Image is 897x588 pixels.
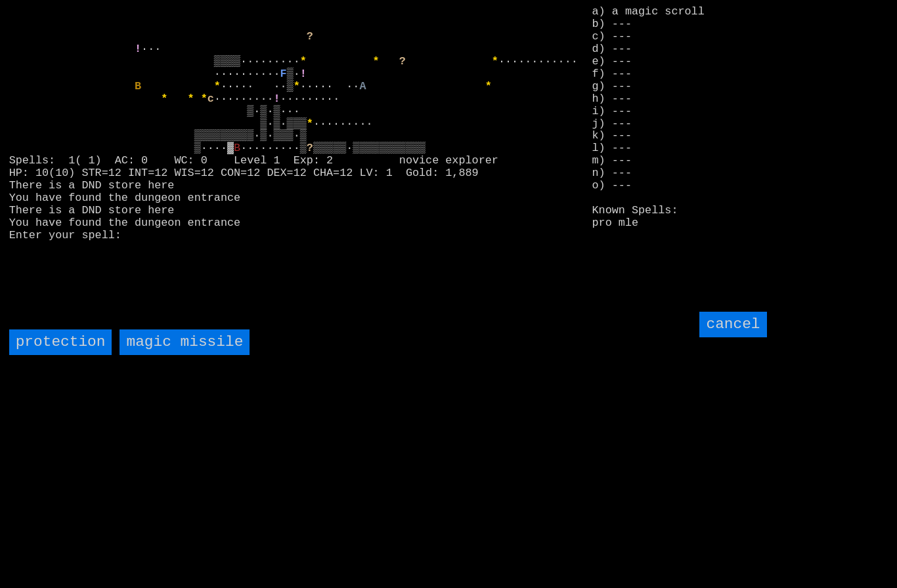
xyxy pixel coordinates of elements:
[592,6,888,182] stats: a) a magic scroll b) --- c) --- d) --- e) --- f) --- g) --- h) --- i) --- j) --- k) --- l) --- m)...
[307,142,313,154] font: ?
[234,142,240,154] font: B
[9,6,575,300] larn: ··· ▒▒▒▒········· ············ ·········· ▒· ····· ··▒ ····· ·· ········· ········· ▒·▒·▒··· ▒·▒·...
[208,93,214,105] font: c
[135,80,141,93] font: B
[359,80,366,93] font: A
[699,312,766,337] input: cancel
[300,68,307,80] font: !
[274,93,280,105] font: !
[399,55,406,68] font: ?
[307,30,313,43] font: ?
[120,329,250,355] input: magic missile
[9,329,112,355] input: protection
[280,68,287,80] font: F
[135,43,141,55] font: !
